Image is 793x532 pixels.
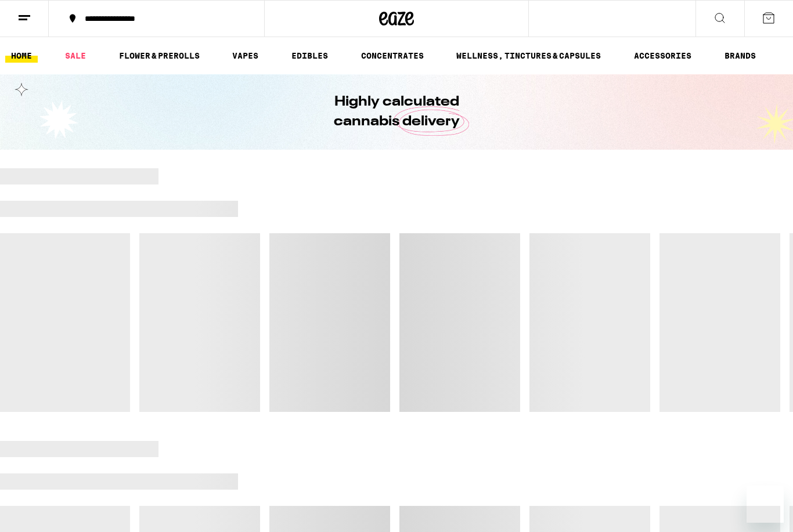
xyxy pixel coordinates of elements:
a: BRANDS [719,49,762,63]
a: FLOWER & PREROLLS [113,49,206,63]
a: SALE [59,49,92,63]
iframe: Button to launch messaging window [747,486,784,523]
a: ACCESSORIES [628,49,697,63]
h1: Highly calculated cannabis delivery [301,92,492,132]
a: VAPES [226,49,264,63]
a: WELLNESS, TINCTURES & CAPSULES [450,49,607,63]
a: CONCENTRATES [355,49,430,63]
a: EDIBLES [286,49,334,63]
a: HOME [5,49,38,63]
